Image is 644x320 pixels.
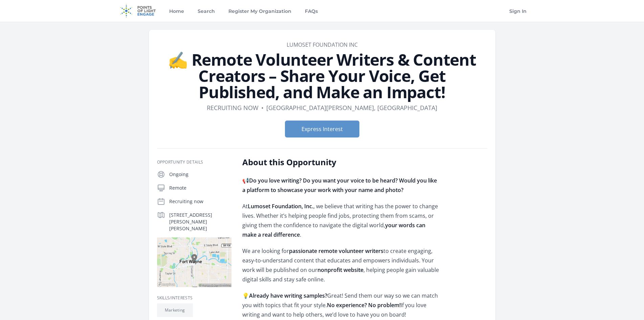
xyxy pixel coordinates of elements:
p: We are looking for to create engaging, easy-to-understand content that educates and empowers indi... [242,246,440,284]
button: Express Interest [285,121,359,137]
h1: ✍️ Remote Volunteer Writers & Content Creators – Share Your Voice, Get Published, and Make an Imp... [157,51,487,100]
dd: Recruiting now [207,103,259,112]
p: At , we believe that writing has the power to change lives. Whether it’s helping people find jobs... [242,201,440,239]
p: 📢 [242,176,440,195]
dd: [GEOGRAPHIC_DATA][PERSON_NAME], [GEOGRAPHIC_DATA] [266,103,437,112]
p: Remote [169,185,231,191]
strong: passionate remote volunteer writers [289,247,383,255]
div: • [261,103,264,112]
a: Lumoset Foundation Inc [287,41,358,48]
p: Ongoing [169,171,231,178]
h3: Opportunity Details [157,159,231,165]
img: Map [157,237,231,287]
p: Recruiting now [169,198,231,205]
p: [STREET_ADDRESS][PERSON_NAME][PERSON_NAME] [169,212,231,232]
p: 💡 Great! Send them our way so we can match you with topics that fit your style. If you love writi... [242,291,440,319]
strong: Do you love writing? Do you want your voice to be heard? Would you like a platform to showcase yo... [242,177,437,194]
li: Marketing [157,303,193,317]
h2: About this Opportunity [242,157,440,168]
strong: Already have writing samples? [249,292,327,299]
strong: Lumoset Foundation, Inc. [248,202,313,210]
strong: No experience? No problem! [327,301,401,309]
h3: Skills/Interests [157,295,231,301]
strong: nonprofit website [317,266,363,274]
